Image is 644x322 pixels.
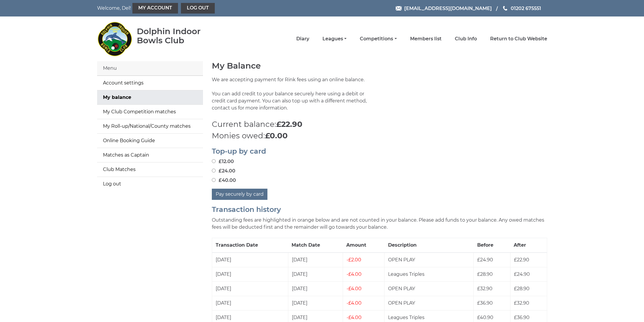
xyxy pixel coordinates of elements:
[502,5,541,12] a: Phone us 01202 675551
[514,315,530,320] span: £36.90
[477,286,492,291] span: £32.90
[455,36,477,42] a: Club Info
[212,238,288,253] th: Transaction Date
[288,238,343,253] th: Match Date
[288,253,343,267] td: [DATE]
[343,238,385,253] th: Amount
[132,3,178,14] a: My Account
[97,134,203,148] a: Online Booking Guide
[385,296,474,310] td: OPEN PLAY
[212,281,288,296] td: [DATE]
[410,36,442,42] a: Members list
[212,119,547,130] p: Current balance:
[477,315,493,320] span: £40.90
[212,147,547,155] h2: Top-up by card
[212,178,216,182] input: £40.00
[477,257,493,263] span: £24.90
[137,27,219,45] div: Dolphin Indoor Bowls Club
[97,105,203,119] a: My Club Competition matches
[212,217,547,231] p: Outstanding fees are highlighted in orange below and are not counted in your balance. Please add ...
[404,5,492,11] span: [EMAIL_ADDRESS][DOMAIN_NAME]
[347,271,362,277] span: £4.00
[360,36,397,42] a: Competitions
[514,300,529,306] span: £32.90
[212,189,267,200] button: Pay securely by card
[212,296,288,310] td: [DATE]
[510,238,547,253] th: After
[97,61,203,76] div: Menu
[514,271,530,277] span: £24.90
[212,61,547,70] h1: My Balance
[288,296,343,310] td: [DATE]
[474,238,510,253] th: Before
[385,253,474,267] td: OPEN PLAY
[212,158,234,165] label: £12.00
[212,159,216,163] input: £12.00
[276,119,302,129] strong: £22.90
[212,253,288,267] td: [DATE]
[385,238,474,253] th: Description
[347,286,362,291] span: £4.00
[212,169,216,172] input: £24.00
[514,257,529,263] span: £22.90
[212,177,236,184] label: £40.00
[503,6,507,11] img: Phone us
[212,130,547,142] p: Monies owed:
[212,206,547,213] h2: Transaction history
[347,300,362,306] span: £4.00
[347,315,362,320] span: £4.00
[97,148,203,162] a: Matches as Captain
[385,267,474,281] td: Leagues Triples
[490,36,547,42] a: Return to Club Website
[288,281,343,296] td: [DATE]
[477,271,493,277] span: £28.90
[181,3,215,14] a: Log out
[514,286,530,291] span: £28.90
[97,177,203,191] a: Log out
[97,76,203,90] a: Account settings
[97,119,203,133] a: My Roll-up/National/County matches
[477,300,493,306] span: £36.90
[97,3,279,14] nav: Welcome, Del!
[511,5,541,11] span: 01202 675551
[385,281,474,296] td: OPEN PLAY
[212,76,375,119] p: We are accepting payment for Rink fees using an online balance. You can add credit to your balanc...
[288,267,343,281] td: [DATE]
[396,6,402,11] img: Email
[97,18,132,59] img: Dolphin Indoor Bowls Club
[322,36,347,42] a: Leagues
[212,167,235,175] label: £24.00
[97,90,203,104] a: My balance
[396,5,492,12] a: Email [EMAIL_ADDRESS][DOMAIN_NAME]
[296,36,309,42] a: Diary
[97,162,203,177] a: Club Matches
[347,257,361,263] span: £2.00
[265,131,288,140] strong: £0.00
[212,267,288,281] td: [DATE]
